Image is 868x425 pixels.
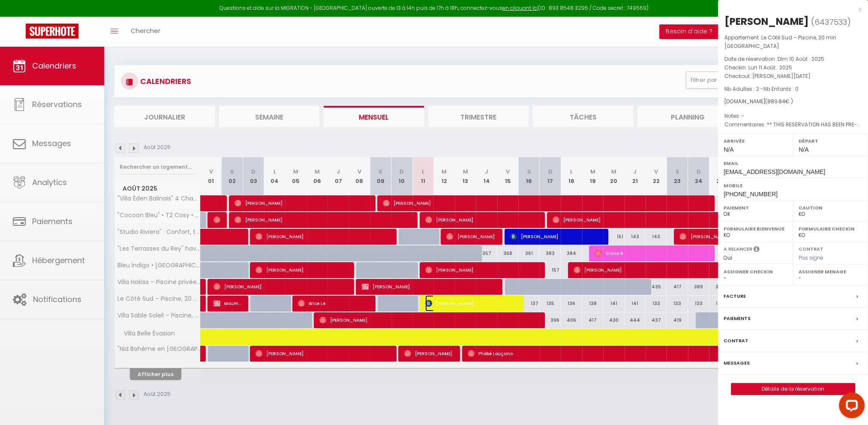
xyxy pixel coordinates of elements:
p: Checkout : [724,72,862,81]
button: Détails de la réservation [731,383,855,395]
p: Date de réservation : [724,55,862,63]
span: N/A [799,146,808,153]
span: Nb Enfants : 0 [763,85,799,93]
span: Dim 10 Août . 2025 [778,55,824,63]
span: [EMAIL_ADDRESS][DOMAIN_NAME] [724,168,825,175]
label: Contrat [724,336,748,345]
p: Commentaires : [724,120,862,129]
span: ( € ) [765,98,793,105]
div: x [718,4,862,15]
span: 6437533 [814,17,847,27]
span: Pas signé [799,254,823,261]
a: Détails de la réservation [731,383,855,395]
p: Checkin : [724,63,862,72]
label: Arrivée [724,137,787,145]
label: Mobile [724,181,862,190]
label: Assigner Checkin [724,267,787,276]
label: Formulaire Bienvenue [724,224,787,233]
label: A relancer [724,245,752,253]
span: Le Côté Sud – Piscine, 20 min [GEOGRAPHIC_DATA] [724,34,836,50]
span: [PERSON_NAME][DATE] [752,72,811,80]
span: Nb Adultes : 2 - [724,85,799,93]
p: Appartement : [724,33,862,51]
div: [DOMAIN_NAME] [724,98,862,106]
label: Paiements [724,314,751,323]
label: Départ [799,137,862,145]
span: - [742,112,745,120]
label: Formulaire Checkin [799,224,862,233]
p: Notes : [724,112,862,120]
span: [PHONE_NUMBER] [724,191,778,198]
label: Email [724,159,862,168]
i: Sélectionner OUI si vous souhaiter envoyer les séquences de messages post-checkout [754,245,760,255]
label: Facture [724,292,746,301]
span: Lun 11 Août . 2025 [748,64,792,71]
span: 889.84 [767,98,785,105]
label: Messages [724,359,750,368]
label: Caution [799,204,862,212]
label: Paiement [724,204,787,212]
div: [PERSON_NAME] [724,15,809,28]
iframe: LiveChat chat widget [832,389,868,425]
label: Assigner Menage [799,267,862,276]
label: Contrat [799,245,823,251]
span: ( ) [811,16,851,28]
span: N/A [724,146,733,153]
